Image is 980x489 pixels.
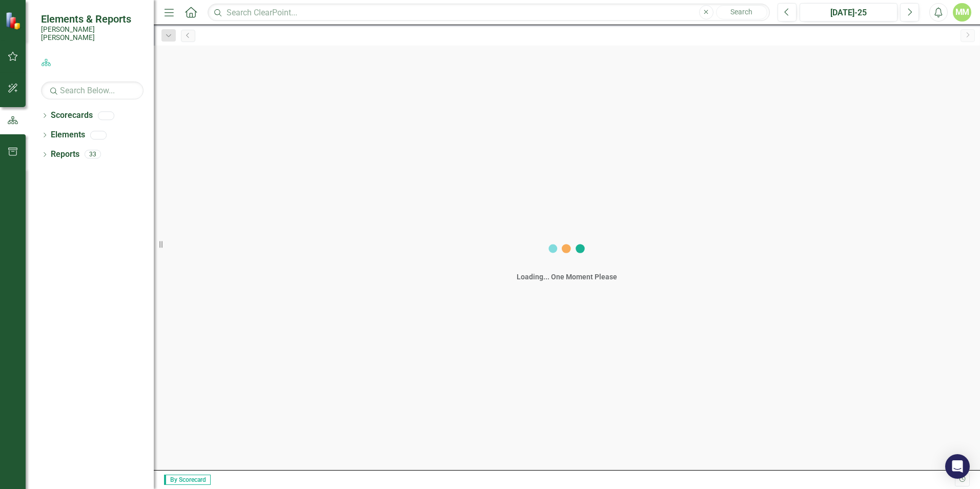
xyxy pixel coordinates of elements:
[51,110,93,121] a: Scorecards
[41,13,144,25] span: Elements & Reports
[164,475,211,485] span: By Scorecard
[41,25,144,42] small: [PERSON_NAME] [PERSON_NAME]
[517,272,617,282] div: Loading... One Moment Please
[5,12,23,30] img: ClearPoint Strategy
[730,8,752,16] span: Search
[51,129,85,141] a: Elements
[41,81,144,99] input: Search Below...
[953,3,971,22] button: MM
[85,150,101,159] div: 33
[716,5,767,19] button: Search
[803,7,894,19] div: [DATE]-25
[208,4,770,22] input: Search ClearPoint...
[945,454,970,479] div: Open Intercom Messenger
[51,149,79,160] a: Reports
[800,3,897,22] button: [DATE]-25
